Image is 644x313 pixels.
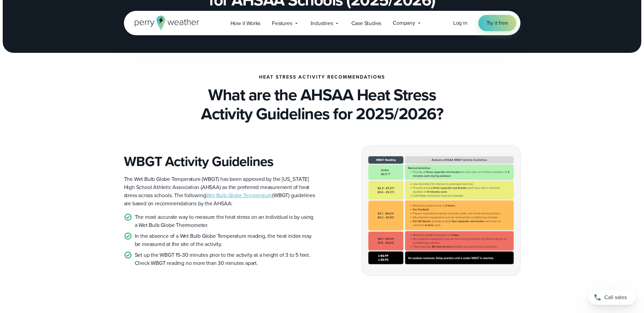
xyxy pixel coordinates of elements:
span: Features [272,19,292,27]
span: Industries [311,19,333,27]
p: The most accurate way to measure the heat stress on an individual is by using a Wet Bulb Globe Th... [135,213,317,229]
span: How it Works [231,19,261,27]
span: Call sales [604,293,627,301]
a: Log in [453,19,467,27]
a: Try it free [478,15,516,31]
span: Company [393,19,415,27]
p: Set up the WBGT 15-30 minutes prior to the activity at a height of 3 to 5 feet. Check WBGT readin... [135,251,317,267]
span: Log in [453,19,467,27]
a: Case Studies [346,16,387,30]
a: Call sales [588,290,636,305]
a: Wet Bulb Globe Temperature [206,191,272,199]
span: Case Studies [351,19,382,27]
h4: Heat Stress Activity Recommendations [259,75,385,80]
h2: What are the AHSAA Heat Stress Activity Guidelines for 2025/2026? [124,85,520,123]
p: The Wet Bulb Globe Temperature (WBGT) has been approved by the [US_STATE] High School Athletic As... [124,175,317,208]
a: How it Works [225,16,266,30]
h3: WBGT Activity Guidelines [124,153,317,170]
img: Alabama WBGT [362,145,520,275]
span: Try it free [486,19,508,27]
p: In the absence of a Wet Bulb Globe Temperature reading, the heat index may be measured at the sit... [135,232,317,248]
